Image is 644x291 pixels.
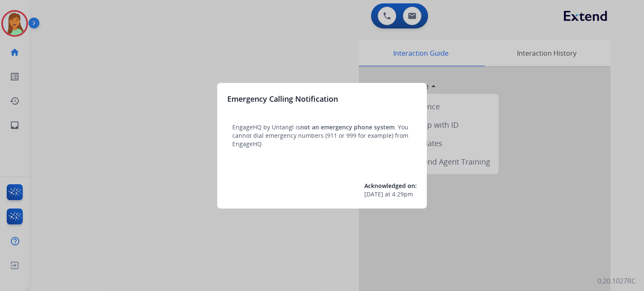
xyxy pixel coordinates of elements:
span: Acknowledged on: [364,182,417,190]
p: EngageHQ by Untangl is . You cannot dial emergency numbers (911 or 999 for example) from EngageHQ. [232,123,412,148]
div: at [364,190,417,198]
h3: Emergency Calling Notification [227,93,338,105]
span: [DATE] [364,190,383,198]
p: 0.20.1027RC [597,276,636,286]
span: 4:29pm [392,190,413,198]
span: not an emergency phone system [300,123,395,131]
